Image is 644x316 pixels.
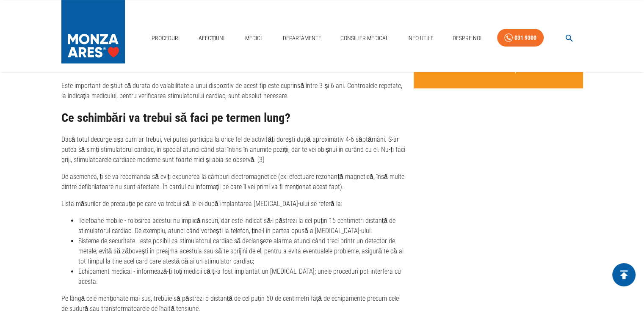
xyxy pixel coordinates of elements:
a: Afecțiuni [195,30,228,47]
h2: Ce schimbări va trebui să faci pe termen lung? [61,111,407,125]
a: Proceduri [148,30,183,47]
p: Este important de știut că durata de valabilitate a unui dispozitiv de acest tip este cuprinsă în... [61,81,407,101]
a: Medici [240,30,267,47]
div: 031 9300 [514,33,536,43]
li: Sisteme de securitate - este posibil ca stimulatorul cardiac să declanșeze alarma atunci când tre... [78,236,407,267]
a: Despre Noi [449,30,485,47]
p: Pe lângă cele menționate mai sus, trebuie să păstrezi o distanță de cel puțin 60 de centimetri fa... [61,294,407,314]
a: Departamente [279,30,325,47]
a: Info Utile [404,30,437,47]
p: Dacă totul decurge așa cum ar trebui, vei putea participa la orice fel de activități dorești după... [61,135,407,165]
li: Telefoane mobile - folosirea acestui nu implică riscuri, dar este indicat să-l păstrezi la cel pu... [78,216,407,236]
li: Echipament medical - informează-ți toți medicii că ți-a fost implantat un [MEDICAL_DATA]; unele p... [78,267,407,287]
p: De asemenea, ți se va recomanda să eviți expunerea la câmpuri electromagnetice (ex: efectuare rez... [61,172,407,192]
button: delete [612,263,636,286]
a: Consilier Medical [337,30,392,47]
a: 031 9300 [497,29,544,47]
p: Lista măsurilor de precauție pe care va trebui să le iei după implantarea [MEDICAL_DATA]-ului se ... [61,199,407,209]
